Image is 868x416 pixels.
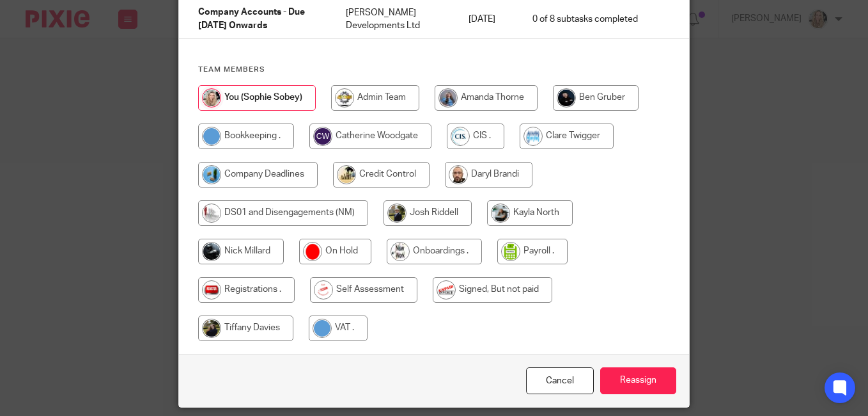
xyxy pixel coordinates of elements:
a: Close this dialog window [526,367,594,395]
input: Reassign [600,367,676,395]
p: [PERSON_NAME] Developments Ltd [346,6,442,33]
span: Company Accounts - Due [DATE] Onwards [198,8,305,31]
h4: Team members [198,65,670,75]
p: [DATE] [469,13,507,26]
